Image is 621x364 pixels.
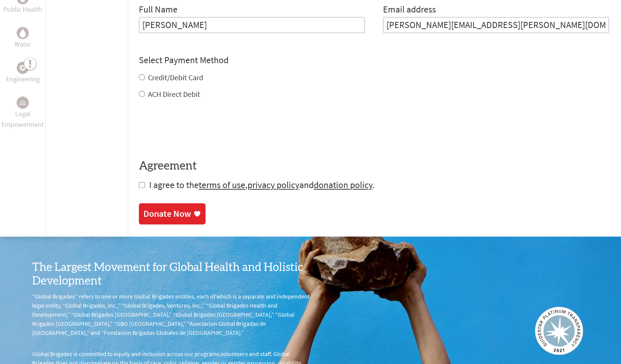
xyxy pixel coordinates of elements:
a: terms of use [199,179,245,191]
img: Legal Empowerment [20,100,26,105]
input: Your Email [383,17,609,33]
div: Engineering [17,62,29,74]
div: Water [17,27,29,39]
label: Full Name [139,3,177,17]
input: Enter Full Name [139,17,365,33]
h4: Agreement [139,159,609,173]
h4: Select Payment Method [139,54,609,66]
div: Donate Now [143,208,191,220]
a: privacy policy [247,179,299,191]
a: EngineeringEngineering [6,62,40,84]
img: Engineering [20,65,26,71]
p: Water [14,39,31,50]
img: Water [20,29,26,37]
a: Donate Now [139,203,205,224]
label: Email address [383,3,436,17]
a: WaterWater [14,27,31,50]
label: Credit/Debit Card [148,73,203,82]
a: donation policy [314,179,372,191]
div: Legal Empowerment [17,96,29,109]
p: Engineering [6,74,40,84]
p: Public Health [3,4,42,15]
span: I agree to the , and . [149,179,375,191]
img: Guidestar 2019 [535,306,583,355]
p: Legal Empowerment [2,109,44,130]
label: ACH Direct Debit [148,89,200,99]
p: “Global Brigades” refers to one or more Global Brigades entities, each of which is a separate and... [32,292,311,337]
a: Legal EmpowermentLegal Empowerment [2,96,44,130]
h3: The Largest Movement for Global Health and Holistic Development [32,261,311,288]
iframe: reCAPTCHA [139,115,254,144]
